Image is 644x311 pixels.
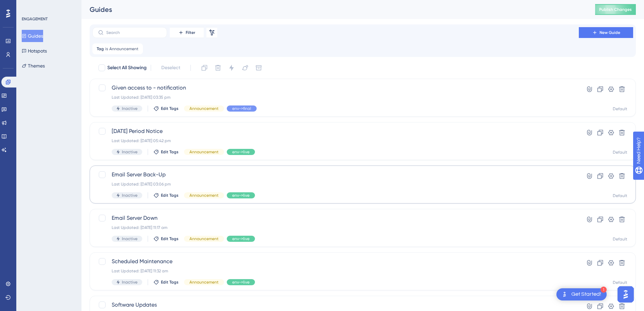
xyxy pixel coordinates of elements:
span: Inactive [122,149,137,155]
span: Edit Tags [161,193,179,198]
div: Default [613,106,627,112]
div: Last Updated: [DATE] 05:42 pm [112,138,559,143]
button: Edit Tags [153,149,179,155]
span: Announcement [189,149,219,155]
span: [DATE] Period Notice [112,127,559,135]
span: Tag [97,46,104,52]
button: Publish Changes [595,4,636,15]
div: Default [613,150,627,155]
div: 1 [601,287,607,293]
span: Scheduled Maintenance [112,257,559,266]
span: Filter [186,30,195,35]
button: Themes [22,60,45,72]
div: Default [613,236,627,242]
button: Edit Tags [153,193,179,198]
button: Edit Tags [153,236,179,241]
span: Email Server Down [112,214,559,222]
span: Email Server Back-Up [112,171,559,179]
button: Filter [170,27,204,38]
div: Last Updated: [DATE] 03:06 pm [112,181,559,187]
span: env->live [232,279,250,285]
span: Edit Tags [161,106,179,111]
button: Guides [22,30,43,42]
span: is [105,46,108,52]
span: Announcement [189,106,219,111]
span: Given access to - notification [112,84,559,92]
div: ENGAGEMENT [22,16,48,22]
div: Last Updated: [DATE] 11:32 am [112,268,559,274]
button: New Guide [579,27,633,38]
span: env->live [232,193,250,198]
span: Inactive [122,106,137,111]
span: env->final [232,106,251,111]
span: Inactive [122,236,137,241]
span: Announcement [109,46,139,52]
div: Get Started! [571,291,601,298]
span: Announcement [189,236,219,241]
span: Inactive [122,193,137,198]
span: env->live [232,149,250,155]
span: Announcement [189,193,219,198]
div: Last Updated: [DATE] 11:17 am [112,225,559,230]
div: Open Get Started! checklist, remaining modules: 1 [556,288,607,300]
span: Announcement [189,279,219,285]
img: launcher-image-alternative-text [560,290,569,298]
div: Default [613,193,627,198]
span: Edit Tags [161,279,179,285]
button: Edit Tags [153,106,179,111]
button: Edit Tags [153,279,179,285]
span: Inactive [122,279,137,285]
span: Edit Tags [161,149,179,155]
span: New Guide [600,30,620,35]
span: Edit Tags [161,236,179,241]
button: Hotspots [22,45,47,57]
span: env->live [232,236,250,241]
div: Last Updated: [DATE] 03:35 pm [112,95,559,100]
span: Deselect [161,64,180,72]
div: Guides [90,5,578,14]
div: Default [613,280,627,285]
span: Software Updates [112,301,559,309]
iframe: UserGuiding AI Assistant Launcher [615,284,636,305]
span: Need Help? [16,2,42,10]
button: Deselect [155,62,186,74]
span: Select All Showing [107,64,147,72]
input: Search [106,30,161,35]
span: Publish Changes [599,7,632,12]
